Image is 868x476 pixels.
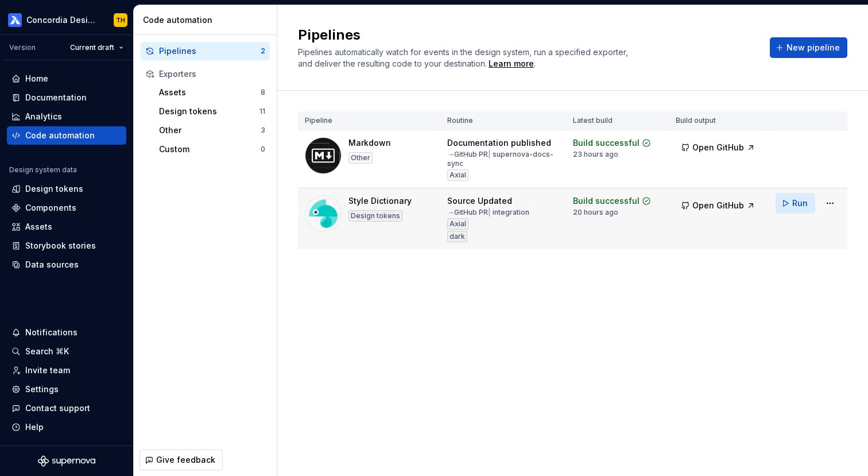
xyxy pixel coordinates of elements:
[447,150,559,168] div: → GitHub PR supernova-docs-sync
[143,14,272,26] div: Code automation
[25,327,77,338] div: Notifications
[2,7,131,32] button: Concordia Design SystemTH
[261,145,265,154] div: 0
[488,208,491,216] span: |
[487,60,536,68] span: .
[7,342,126,361] button: Search ⌘K
[792,198,808,209] span: Run
[676,144,761,154] a: Open GitHub
[25,365,70,376] div: Invite team
[25,421,44,433] div: Help
[348,152,373,164] div: Other
[692,200,744,211] span: Open GitHub
[259,107,265,116] div: 11
[25,403,90,414] div: Contact support
[25,202,76,214] div: Components
[573,137,640,149] div: Build successful
[139,450,223,470] button: Give feedback
[159,45,261,57] div: Pipelines
[25,130,95,141] div: Code automation
[261,47,265,56] div: 2
[447,208,529,217] div: → GitHub PR integration
[447,195,512,207] div: Source Updated
[488,150,491,158] span: |
[676,195,761,216] button: Open GitHub
[489,58,534,69] a: Learn more
[25,259,79,270] div: Data sources
[154,121,270,140] button: Other3
[156,454,215,466] span: Give feedback
[669,111,769,130] th: Build output
[159,87,261,98] div: Assets
[7,323,126,342] button: Notifications
[7,256,126,274] a: Data sources
[298,111,440,130] th: Pipeline
[261,88,265,97] div: 8
[298,26,756,44] h2: Pipelines
[7,199,126,217] a: Components
[25,384,59,395] div: Settings
[676,202,761,212] a: Open GitHub
[692,142,744,153] span: Open GitHub
[7,361,126,380] a: Invite team
[141,42,270,60] button: Pipelines2
[25,92,87,103] div: Documentation
[776,193,815,214] button: Run
[447,137,551,149] div: Documentation published
[25,111,62,122] div: Analytics
[7,107,126,126] a: Analytics
[447,231,467,242] div: dark
[159,125,261,136] div: Other
[7,218,126,236] a: Assets
[159,144,261,155] div: Custom
[159,106,259,117] div: Design tokens
[573,195,640,207] div: Build successful
[65,40,129,56] button: Current draft
[348,195,412,207] div: Style Dictionary
[154,140,270,158] button: Custom0
[7,380,126,398] a: Settings
[7,126,126,145] a: Code automation
[786,42,840,53] span: New pipeline
[25,221,52,233] div: Assets
[7,180,126,198] a: Design tokens
[676,137,761,158] button: Open GitHub
[116,16,125,25] div: TH
[70,43,114,52] span: Current draft
[348,210,402,222] div: Design tokens
[7,237,126,255] a: Storybook stories
[154,83,270,102] button: Assets8
[38,455,95,467] svg: Supernova Logo
[261,126,265,135] div: 3
[566,111,669,130] th: Latest build
[7,418,126,436] button: Help
[154,102,270,121] button: Design tokens11
[447,218,468,230] div: Axial
[440,111,566,130] th: Routine
[25,183,83,195] div: Design tokens
[25,73,48,84] div: Home
[573,150,618,159] div: 23 hours ago
[25,240,96,251] div: Storybook stories
[770,37,847,58] button: New pipeline
[7,399,126,417] button: Contact support
[7,69,126,88] a: Home
[7,88,126,107] a: Documentation
[298,47,630,68] span: Pipelines automatically watch for events in the design system, run a specified exporter, and deli...
[348,137,391,149] div: Markdown
[25,346,69,357] div: Search ⌘K
[447,169,468,181] div: Axial
[9,43,36,52] div: Version
[26,14,100,26] div: Concordia Design System
[9,165,77,175] div: Design system data
[159,68,265,80] div: Exporters
[573,208,618,217] div: 20 hours ago
[8,13,22,27] img: 710ec17d-181e-451d-af14-9a91d01c304b.png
